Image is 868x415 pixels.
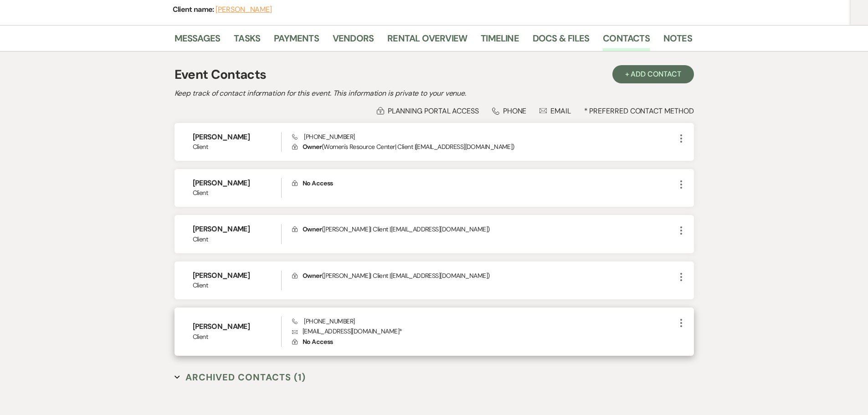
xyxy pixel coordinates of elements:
[292,133,354,141] span: [PHONE_NUMBER]
[173,5,216,14] span: Client name:
[175,31,221,51] a: Messages
[539,106,571,116] div: Email
[193,224,282,234] h6: [PERSON_NAME]
[193,281,282,290] span: Client
[387,31,467,51] a: Rental Overview
[377,106,479,116] div: Planning Portal Access
[292,224,675,234] p: ( [PERSON_NAME] | Client | [EMAIL_ADDRESS][DOMAIN_NAME] )
[193,322,282,332] h6: [PERSON_NAME]
[175,88,694,99] h2: Keep track of contact information for this event. This information is private to your venue.
[175,106,694,116] div: * Preferred Contact Method
[303,272,322,280] span: Owner
[175,370,306,384] button: Archived Contacts (1)
[193,235,282,244] span: Client
[603,31,650,51] a: Contacts
[193,142,282,152] span: Client
[193,132,282,142] h6: [PERSON_NAME]
[292,326,675,336] p: [EMAIL_ADDRESS][DOMAIN_NAME] *
[274,31,319,51] a: Payments
[481,31,519,51] a: Timeline
[492,106,527,116] div: Phone
[663,31,692,51] a: Notes
[303,179,333,187] span: No Access
[292,317,354,325] span: [PHONE_NUMBER]
[303,225,322,233] span: Owner
[193,178,282,188] h6: [PERSON_NAME]
[193,188,282,198] span: Client
[175,65,267,84] h1: Event Contacts
[303,143,322,151] span: Owner
[292,142,675,152] p: ( Women's Resource Center | Client | [EMAIL_ADDRESS][DOMAIN_NAME] )
[612,65,694,83] button: + Add Contact
[193,271,282,281] h6: [PERSON_NAME]
[333,31,374,51] a: Vendors
[193,332,282,342] span: Client
[303,338,333,346] span: No Access
[234,31,260,51] a: Tasks
[292,271,675,281] p: ( [PERSON_NAME] | Client | [EMAIL_ADDRESS][DOMAIN_NAME] )
[216,6,272,13] button: [PERSON_NAME]
[533,31,589,51] a: Docs & Files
